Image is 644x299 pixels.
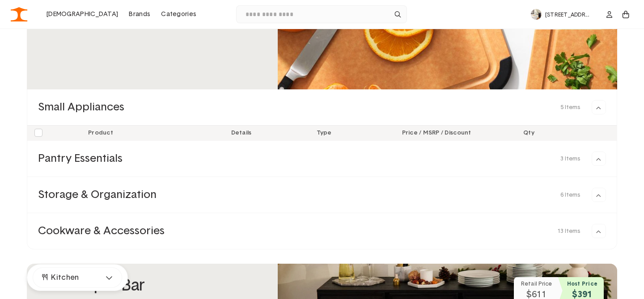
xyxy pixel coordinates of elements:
a: Categories [157,7,201,21]
div: Type [317,130,389,136]
div: Kitchen [42,273,79,282]
div: Price / MSRP / Discount [402,130,510,136]
a: [DEMOGRAPHIC_DATA] [42,7,123,21]
h3: Storage & Organization [38,189,157,201]
div: Qty [523,130,613,136]
p: [STREET_ADDRESS] [545,11,595,17]
span: 6 Items [162,192,580,201]
h3: Small Appliances [38,101,124,113]
span: 13 Items [170,228,580,237]
h3: Pantry Essentials [38,153,123,164]
div: Product [88,130,218,136]
div: Host Price [567,281,597,287]
span: 3 Items [128,156,580,164]
img: 10 Manhattan Ave [531,9,542,20]
button: 10 Manhattan Ave[STREET_ADDRESS] [525,6,601,22]
span: 5 Items [130,104,580,113]
div: Details [231,130,303,136]
h3: Cookware & Accessories [38,225,165,237]
button: dropdown trigger [602,7,616,21]
a: Brands [124,7,155,21]
img: Inhouse [11,7,28,21]
div: Retail Price [521,281,552,287]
